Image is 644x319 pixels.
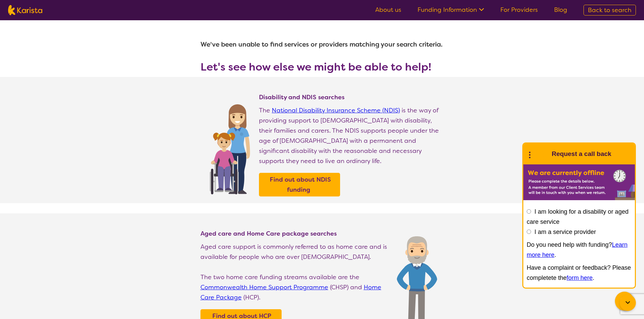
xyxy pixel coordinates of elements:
p: The is the way of providing support to [DEMOGRAPHIC_DATA] with disability, their families and car... [259,105,444,166]
a: form here [567,274,593,281]
a: National Disability Insurance Scheme (NDIS) [272,106,400,114]
p: The two home care funding streams available are the (CHSP) and (HCP). [200,272,390,302]
a: Back to search [583,5,636,16]
a: Commonwealth Home Support Programme [200,283,328,291]
label: I am a service provider [534,229,596,235]
p: Aged care support is commonly referred to as home care and is available for people who are over [... [200,242,390,262]
a: For Providers [500,6,538,14]
h1: Request a call back [552,149,611,159]
img: Karista [534,147,548,161]
a: Find out about NDIS funding [261,175,338,195]
button: Channel Menu [615,292,634,311]
h4: Disability and NDIS searches [259,93,444,101]
img: Find NDIS and Disability services and providers [207,100,252,194]
h3: Let's see how else we might be able to help! [200,61,444,73]
h1: We've been unable to find services or providers matching your search criteria. [200,36,444,53]
img: Karista offline chat form to request call back [523,164,635,200]
p: Do you need help with funding? . [527,240,631,260]
h4: Aged care and Home Care package searches [200,230,390,238]
a: About us [375,6,401,14]
img: Karista logo [8,5,42,15]
a: Blog [554,6,567,14]
b: Find out about NDIS funding [270,176,331,194]
span: Back to search [588,6,631,14]
p: Have a complaint or feedback? Please completete the . [527,263,631,283]
label: I am looking for a disability or aged care service [527,208,628,225]
a: Funding Information [418,6,484,14]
